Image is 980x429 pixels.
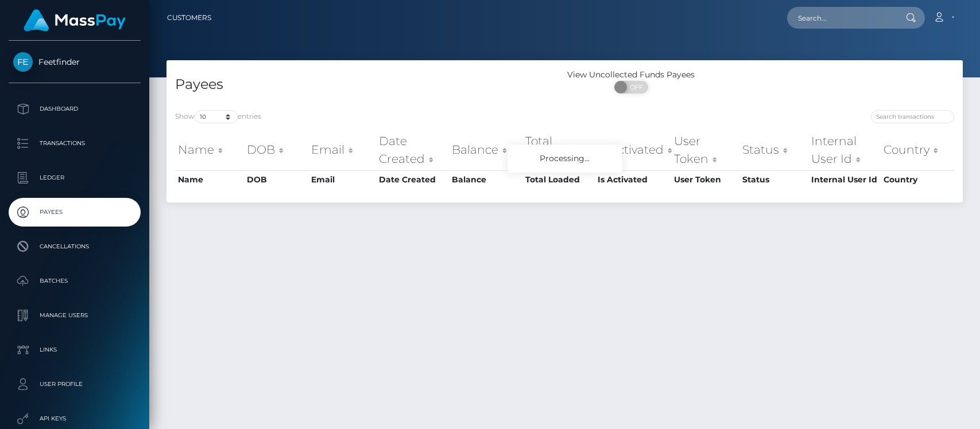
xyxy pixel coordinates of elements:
[9,232,141,261] a: Cancellations
[739,130,808,170] th: Status
[808,130,881,170] th: Internal User Id
[13,204,136,221] p: Payees
[244,170,309,189] th: DOB
[9,95,141,123] a: Dashboard
[13,135,136,152] p: Transactions
[24,9,126,32] img: MassPay Logo
[9,57,141,67] span: Feetfinder
[13,341,136,358] p: Links
[522,170,595,189] th: Total Loaded
[881,170,954,189] th: Country
[376,170,449,189] th: Date Created
[9,129,141,158] a: Transactions
[787,7,895,29] input: Search...
[13,272,136,290] p: Batches
[671,130,739,170] th: User Token
[308,130,375,170] th: Email
[13,307,136,324] p: Manage Users
[881,130,954,170] th: Country
[9,301,141,330] a: Manage Users
[175,110,261,123] label: Show entries
[9,370,141,399] a: User Profile
[376,130,449,170] th: Date Created
[308,170,375,189] th: Email
[9,267,141,295] a: Batches
[9,336,141,364] a: Links
[595,130,672,170] th: Is Activated
[671,170,739,189] th: User Token
[175,75,556,95] h4: Payees
[565,69,698,81] div: View Uncollected Funds Payees
[621,81,649,93] span: OFF
[871,110,954,123] input: Search transactions
[595,170,672,189] th: Is Activated
[522,130,595,170] th: Total Loaded
[13,376,136,393] p: User Profile
[175,130,244,170] th: Name
[508,145,622,173] div: Processing...
[13,410,136,427] p: API Keys
[449,130,522,170] th: Balance
[167,6,211,30] a: Customers
[739,170,808,189] th: Status
[195,110,238,123] select: Showentries
[13,52,33,72] img: Feetfinder
[13,169,136,186] p: Ledger
[175,170,244,189] th: Name
[808,170,881,189] th: Internal User Id
[449,170,522,189] th: Balance
[9,163,141,192] a: Ledger
[9,198,141,227] a: Payees
[244,130,309,170] th: DOB
[13,100,136,118] p: Dashboard
[13,238,136,255] p: Cancellations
